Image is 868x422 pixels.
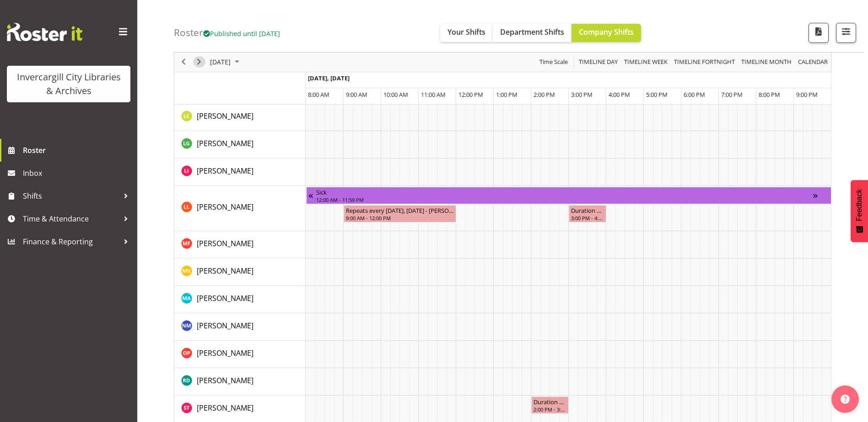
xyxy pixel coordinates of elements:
button: Timeline Day [577,57,620,68]
span: 9:00 PM [796,90,818,99]
div: 2:00 PM - 3:00 PM [534,406,566,413]
div: Lynette Lockett"s event - Sick Begin From Thursday, October 9, 2025 at 12:00:00 AM GMT+13:00 Ends... [306,187,831,204]
button: Next [193,57,205,68]
td: Marion van Voornveld resource [174,258,306,286]
span: 6:00 PM [684,90,705,99]
span: Timeline Day [578,57,619,68]
td: Rory Duggan resource [174,368,306,396]
div: Repeats every [DATE], [DATE] - [PERSON_NAME] [346,206,454,215]
td: Nichole Mauleon resource [174,313,306,341]
button: Department Shifts [493,24,571,42]
span: [PERSON_NAME] [197,266,253,276]
a: [PERSON_NAME] [197,238,253,249]
span: [PERSON_NAME] [197,202,253,212]
span: [PERSON_NAME] [197,138,253,148]
div: 9:00 AM - 12:00 PM [346,214,454,222]
span: 10:00 AM [383,90,408,99]
a: [PERSON_NAME] [197,402,253,413]
span: Roster [23,143,133,157]
div: Invercargill City Libraries & Archives [16,70,121,98]
span: [PERSON_NAME] [197,375,253,385]
span: 9:00 AM [346,90,367,99]
span: calendar [797,57,829,68]
div: previous period [176,53,191,72]
img: help-xxl-2.png [841,395,850,404]
h4: Roster [174,27,280,38]
div: Duration 1 hours - [PERSON_NAME] [534,397,566,406]
div: next period [191,53,207,72]
span: Published until [DATE] [203,29,280,38]
td: Linda Cooper resource [174,104,306,131]
button: Download a PDF of the roster for the current day [809,23,829,43]
button: Filter Shifts [836,23,856,43]
td: Lisa Imamura resource [174,158,306,186]
span: [PERSON_NAME] [197,238,253,248]
span: 1:00 PM [496,90,518,99]
span: [DATE], [DATE] [308,74,350,82]
a: [PERSON_NAME] [197,293,253,304]
button: Month [797,57,830,68]
span: Feedback [855,189,863,221]
img: Rosterit website logo [7,23,82,41]
span: 3:00 PM [571,90,593,99]
span: 8:00 PM [759,90,780,99]
div: Sick [316,187,813,196]
button: Timeline Week [623,57,669,68]
span: Timeline Week [623,57,669,68]
button: Feedback - Show survey [851,180,868,242]
span: [PERSON_NAME] [197,348,253,358]
span: Timeline Fortnight [673,57,736,68]
td: Lisa Griffiths resource [174,131,306,158]
span: 2:00 PM [534,90,555,99]
button: Fortnight [673,57,737,68]
td: Lynette Lockett resource [174,186,306,231]
span: Department Shifts [500,27,564,37]
span: [PERSON_NAME] [197,166,253,176]
span: Time & Attendance [23,212,119,226]
a: [PERSON_NAME] [197,201,253,212]
div: Lynette Lockett"s event - Duration 1 hours - Lynette Lockett Begin From Thursday, October 9, 2025... [569,205,606,222]
div: 12:00 AM - 11:59 PM [316,196,813,203]
button: Company Shifts [571,24,641,42]
span: Company Shifts [579,27,634,37]
button: Previous [178,57,190,68]
a: [PERSON_NAME] [197,138,253,149]
div: Duration 1 hours - [PERSON_NAME] [571,206,604,215]
span: 11:00 AM [421,90,446,99]
div: Lynette Lockett"s event - Repeats every thursday, friday - Lynette Lockett Begin From Thursday, O... [344,205,456,222]
button: Timeline Month [740,57,793,68]
a: [PERSON_NAME] [197,348,253,359]
a: [PERSON_NAME] [197,320,253,331]
span: Finance & Reporting [23,235,119,248]
span: [PERSON_NAME] [197,403,253,413]
span: Shifts [23,189,119,203]
span: 12:00 PM [458,90,483,99]
span: [PERSON_NAME] [197,321,253,331]
a: [PERSON_NAME] [197,165,253,176]
span: 8:00 AM [308,90,329,99]
div: Saniya Thompson"s event - Duration 1 hours - Saniya Thompson Begin From Thursday, October 9, 2025... [531,396,569,414]
div: October 9, 2025 [207,53,245,72]
span: 5:00 PM [646,90,668,99]
button: October 2025 [209,57,243,68]
button: Time Scale [538,57,570,68]
span: 4:00 PM [609,90,630,99]
div: 3:00 PM - 4:00 PM [571,214,604,222]
span: 7:00 PM [721,90,743,99]
span: Timeline Month [740,57,793,68]
td: Michelle Argyle resource [174,286,306,313]
a: [PERSON_NAME] [197,111,253,121]
a: [PERSON_NAME] [197,265,253,276]
span: [DATE] [209,57,232,68]
td: Oshadha Perera resource [174,341,306,368]
a: [PERSON_NAME] [197,375,253,386]
span: Inbox [23,166,133,180]
span: Time Scale [539,57,569,68]
td: Marianne Foster resource [174,231,306,258]
span: Your Shifts [447,27,485,37]
button: Your Shifts [440,24,493,42]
